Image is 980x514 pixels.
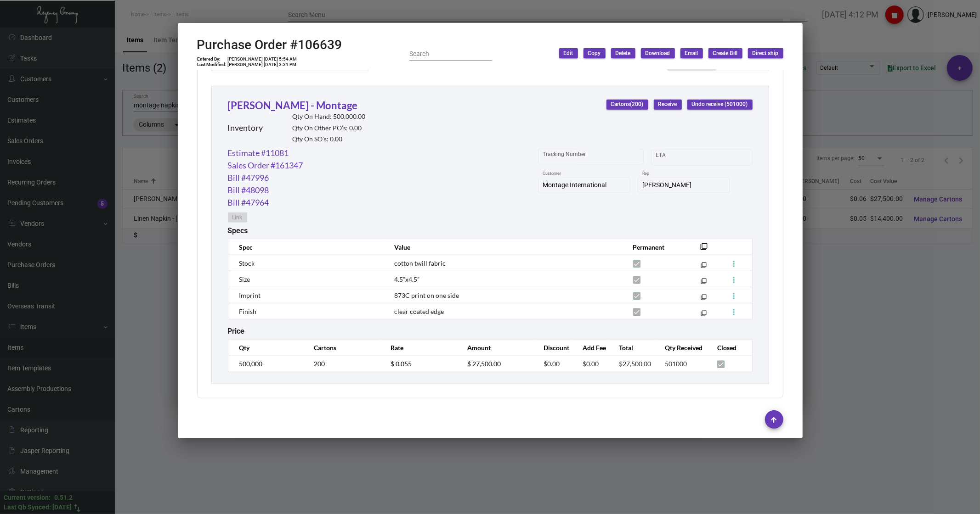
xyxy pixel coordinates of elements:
th: Total [610,340,656,356]
button: Cartons(200) [606,100,648,110]
mat-icon: filter_none [701,296,707,302]
button: Copy [583,48,606,58]
input: Start date [656,154,684,161]
span: Edit [564,50,573,57]
th: Closed [708,340,752,356]
span: Imprint [239,291,261,299]
div: Current version: [4,493,51,503]
button: Undo receive (501000) [687,100,753,110]
span: (200) [630,101,644,108]
th: Permanent [624,239,687,255]
span: Receive [658,101,677,108]
button: Link [228,212,247,223]
a: Bill #47964 [228,196,269,209]
th: Add Fee [573,340,610,356]
span: 4.5”x4.5” [394,275,419,283]
span: 873C print on one side [394,291,459,299]
span: $0.00 [583,360,599,368]
h2: Specs [228,226,248,235]
button: Receive [654,100,682,110]
span: $0.00 [544,360,560,368]
a: Sales Order #161347 [228,159,303,172]
th: Value [385,239,623,255]
span: Download [646,50,670,57]
a: [PERSON_NAME] - Montage [228,99,358,112]
th: Amount [458,340,535,356]
th: Discount [535,340,574,356]
h2: Qty On Other PO’s: 0.00 [293,124,366,132]
th: Rate [381,340,458,356]
span: Finish [239,307,257,315]
button: Delete [611,48,635,58]
span: Cartons [611,101,644,108]
h2: Price [228,327,245,335]
h2: Purchase Order #106639 [197,37,342,53]
span: Stock [239,259,255,267]
mat-icon: filter_none [701,312,707,318]
span: Undo receive (501000) [692,101,748,108]
th: Spec [228,239,385,255]
span: Size [239,275,250,283]
h2: Qty On Hand: 500,000.00 [293,113,366,121]
td: [PERSON_NAME] [DATE] 3:31 PM [227,62,298,67]
span: cotton twill fabric [394,259,446,267]
span: Copy [588,50,601,57]
mat-icon: filter_none [701,280,707,286]
mat-icon: filter_none [701,264,707,270]
td: Entered By: [197,56,227,62]
a: Bill #47996 [228,172,269,184]
span: Link [232,214,243,222]
button: Download [641,48,675,58]
span: Direct ship [753,50,779,57]
mat-icon: filter_none [701,246,708,253]
span: $27,500.00 [619,360,651,368]
a: Bill #48098 [228,184,269,196]
button: Edit [559,48,578,58]
span: Email [685,50,698,57]
button: Create Bill [708,48,742,58]
h2: Inventory [228,123,263,133]
span: Create Bill [713,50,738,57]
h2: Qty On SO’s: 0.00 [293,135,366,143]
div: Last Qb Synced: [DATE] [4,503,72,512]
span: clear coated edge [394,307,444,315]
th: Qty [228,340,305,356]
button: Direct ship [748,48,783,58]
button: Email [680,48,703,58]
a: Estimate #11081 [228,147,289,159]
span: Delete [616,50,631,57]
td: [PERSON_NAME] [DATE] 5:54 AM [227,56,298,62]
span: 501000 [665,360,687,368]
th: Qty Received [656,340,708,356]
th: Cartons [305,340,381,356]
td: Last Modified: [197,62,227,67]
div: 0.51.2 [54,493,73,503]
input: End date [692,154,736,161]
